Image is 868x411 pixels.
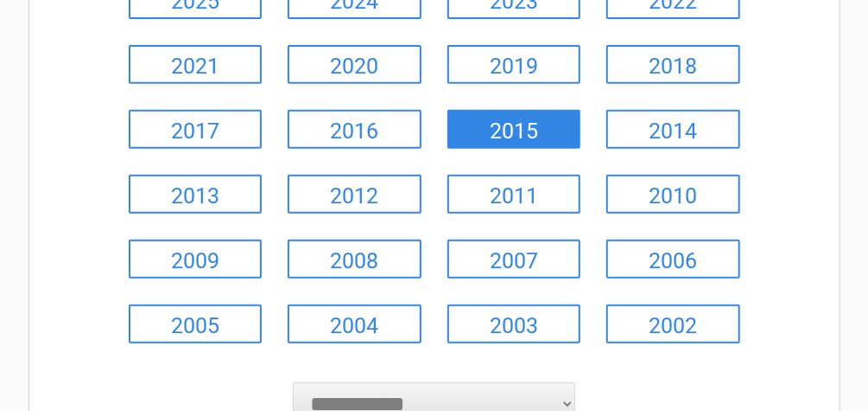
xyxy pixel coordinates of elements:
[288,45,421,84] a: 2020
[447,305,581,344] a: 2003
[606,305,740,344] a: 2002
[606,110,740,149] a: 2014
[606,175,740,214] a: 2010
[606,240,740,279] a: 2006
[447,175,581,214] a: 2011
[447,110,581,149] a: 2015
[447,240,581,279] a: 2007
[288,110,421,149] a: 2016
[606,45,740,84] a: 2018
[288,240,421,279] a: 2008
[129,240,263,279] a: 2009
[129,175,263,214] a: 2013
[288,175,421,214] a: 2012
[129,45,263,84] a: 2021
[288,305,421,344] a: 2004
[447,45,581,84] a: 2019
[129,110,263,149] a: 2017
[129,305,263,344] a: 2005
